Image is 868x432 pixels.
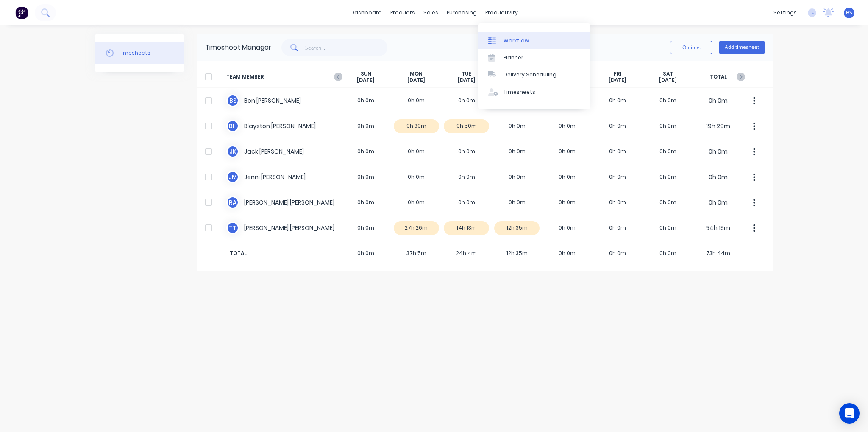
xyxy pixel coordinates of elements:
[95,42,184,64] button: Timesheets
[769,6,801,19] div: settings
[614,70,622,77] span: FRI
[119,49,150,57] div: Timesheets
[305,39,388,56] input: Search...
[478,84,590,101] a: Timesheets
[346,6,386,19] a: dashboard
[542,250,593,257] span: 0h 0m
[719,41,765,54] button: Add timesheet
[478,66,590,83] a: Delivery Scheduling
[663,70,673,77] span: SAT
[481,6,522,19] div: productivity
[15,6,28,19] img: Factory
[478,49,590,66] a: Planner
[478,32,590,49] a: Workflow
[609,77,626,84] span: [DATE]
[410,70,423,77] span: MON
[504,54,523,62] div: Planner
[659,77,677,84] span: [DATE]
[458,77,476,84] span: [DATE]
[341,250,391,257] span: 0h 0m
[442,6,481,19] div: purchasing
[504,37,529,45] div: Workflow
[839,403,860,424] div: Open Intercom Messenger
[391,250,442,257] span: 37h 5m
[357,77,375,84] span: [DATE]
[361,70,371,77] span: SUN
[693,70,743,84] span: TOTAL
[504,88,535,96] div: Timesheets
[693,250,743,257] span: 73h 44m
[226,70,341,84] span: TEAM MEMBER
[419,6,442,19] div: sales
[670,41,712,54] button: Options
[846,9,852,17] span: BS
[504,71,556,79] div: Delivery Scheduling
[205,42,271,53] div: Timesheet Manager
[593,250,643,257] span: 0h 0m
[643,250,693,257] span: 0h 0m
[442,250,492,257] span: 24h 4m
[462,70,471,77] span: TUE
[407,77,425,84] span: [DATE]
[492,250,542,257] span: 12h 35m
[386,6,419,19] div: products
[226,250,341,257] span: TOTAL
